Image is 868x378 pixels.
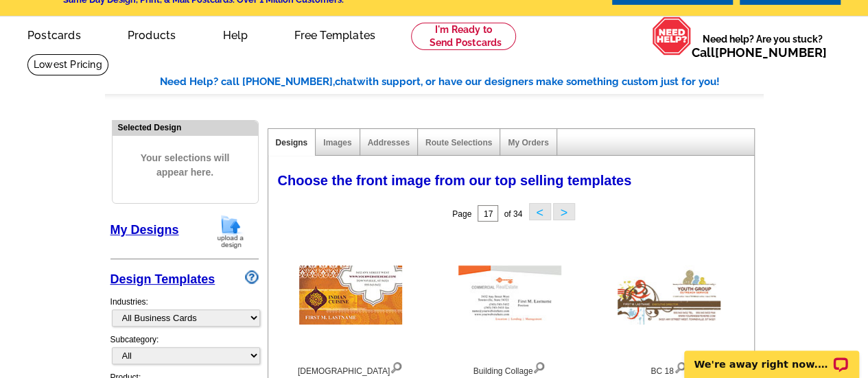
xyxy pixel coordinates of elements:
img: help [652,16,692,56]
a: Addresses [368,138,410,147]
img: design-wizard-help-icon.png [245,270,259,284]
button: > [553,203,575,220]
a: Designs [276,138,308,147]
a: Help [200,18,270,50]
div: Subcategory: [110,333,259,371]
div: Building Collage [434,359,585,377]
span: chat [335,75,357,88]
span: Call [692,45,827,60]
div: Need Help? call [PHONE_NUMBER], with support, or have our designers make something custom just fo... [160,74,764,90]
div: Industries: [110,289,259,333]
a: Free Templates [272,18,397,50]
img: view design details [390,359,403,374]
img: Building Collage [458,265,561,324]
span: of 34 [504,209,522,219]
a: Images [323,138,351,147]
a: My Orders [508,138,548,147]
span: Page [452,209,471,219]
a: Postcards [5,18,103,50]
a: [PHONE_NUMBER] [715,45,827,60]
img: Indian [299,265,402,324]
a: My Designs [110,223,179,237]
iframe: LiveChat chat widget [675,335,868,378]
a: Design Templates [110,272,215,286]
button: < [529,203,551,220]
span: Need help? Are you stuck? [692,32,834,60]
img: BC 18 [618,265,720,324]
span: Choose the front image from our top selling templates [278,173,632,188]
div: [DEMOGRAPHIC_DATA] [275,359,426,377]
img: upload-design [213,214,248,249]
a: Products [106,18,198,50]
img: view design details [532,359,546,374]
div: BC 18 [594,359,744,377]
div: Selected Design [113,121,258,134]
img: view design details [674,359,687,374]
a: Route Selections [425,138,492,147]
span: Your selections will appear here. [123,137,248,193]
